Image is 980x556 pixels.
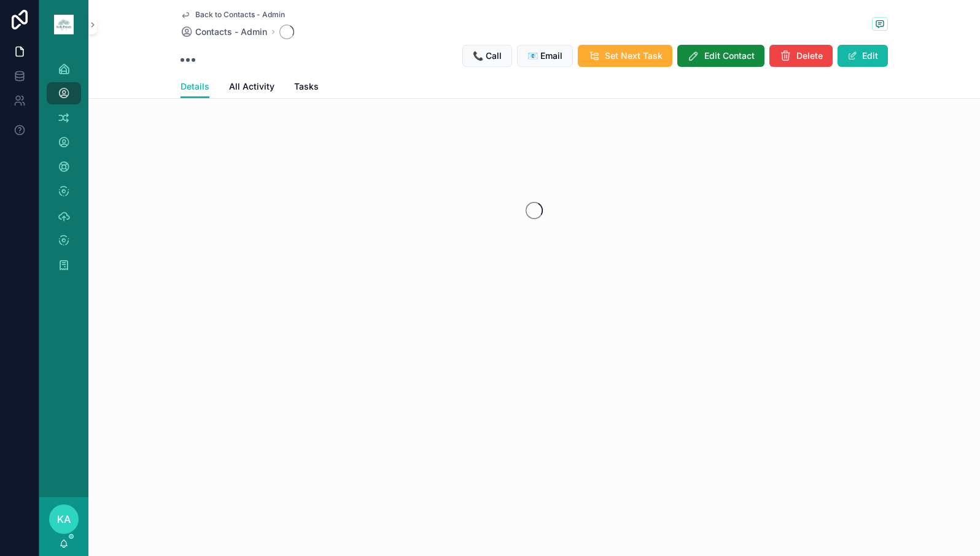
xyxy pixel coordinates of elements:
[181,75,209,99] a: Details
[769,45,833,67] button: Delete
[605,50,663,62] span: Set Next Task
[181,80,209,93] span: Details
[294,75,319,100] a: Tasks
[195,26,267,38] span: Contacts - Admin
[578,45,672,67] button: Set Next Task
[796,50,823,62] span: Delete
[57,512,71,527] span: KA
[704,50,755,62] span: Edit Contact
[294,80,319,93] span: Tasks
[473,50,502,62] span: 📞 Call
[527,50,562,62] span: 📧 Email
[181,10,285,20] a: Back to Contacts - Admin
[517,45,573,67] button: 📧 Email
[181,26,267,38] a: Contacts - Admin
[462,45,512,67] button: 📞 Call
[229,75,274,100] a: All Activity
[838,45,888,67] button: Edit
[229,80,274,93] span: All Activity
[677,45,764,67] button: Edit Contact
[195,10,285,20] span: Back to Contacts - Admin
[54,15,74,34] img: App logo
[39,49,88,292] div: scrollable content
